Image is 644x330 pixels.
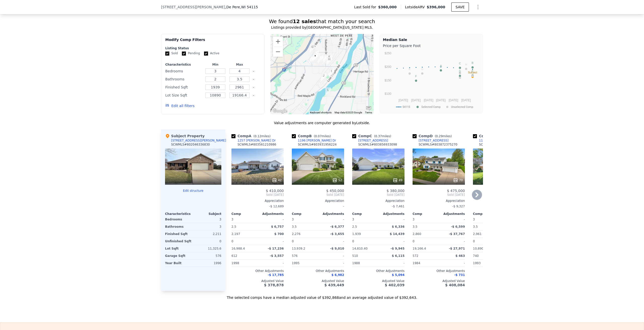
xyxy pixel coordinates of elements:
div: 0 [194,238,221,245]
div: - [440,238,465,245]
span: 3 [473,218,475,221]
span: 0 [352,240,354,243]
span: 2,276 [292,232,300,236]
div: 1053 Trailwood Dr [321,53,331,66]
div: SCWMLS # 804033498702 [479,143,518,147]
span: Lotside ARV [405,5,427,10]
div: - [259,238,284,245]
text: $250 [385,52,391,55]
div: - [379,238,405,245]
div: 2.5 [352,223,377,230]
div: Adjustments [318,212,344,216]
div: Other Adjustments [231,269,284,273]
span: Sold [DATE] [413,193,465,197]
div: - [379,216,405,223]
div: Adjusted Value [413,279,465,283]
svg: A chart. [383,49,480,112]
div: 1007 Countryside Dr [325,55,334,67]
button: Clear [253,78,255,80]
text: B [472,61,473,64]
span: ( miles) [312,134,333,138]
div: Finished Sqft [165,84,202,91]
div: Comp [473,212,499,216]
span: -$ 27,971 [449,247,465,250]
button: Zoom out [273,47,283,57]
div: Characteristics [165,212,193,216]
span: $ 380,000 [387,189,405,193]
a: 1257 [PERSON_NAME] Dr [231,138,276,143]
text: I [472,70,473,73]
div: Median Sale [383,37,480,42]
text: E [472,70,473,73]
div: Comp A [231,133,272,138]
div: 1222 S 9th St [308,42,317,55]
span: $ 463 [455,254,465,258]
div: Other Adjustments [352,269,405,273]
span: 2,961 [473,232,481,236]
img: Google [272,108,288,114]
span: 0.07 [315,134,322,138]
span: 3 [413,218,415,221]
div: SCWMLS # 803872375270 [419,143,457,147]
div: 3 [194,216,221,223]
div: Appreciation [292,199,344,203]
span: Sold [DATE] [231,193,284,197]
div: 49 [393,178,403,183]
span: $ 5,094 [392,273,405,277]
span: $ 408,084 [445,283,465,287]
span: -$ 12,689 [269,205,284,208]
div: Unfinished Sqft [165,238,192,245]
div: - [319,260,344,267]
div: Comp B [292,133,333,138]
div: Garage Sqft [165,252,192,259]
div: Adjustments [258,212,284,216]
span: 612 [231,254,237,258]
span: -$ 9,010 [330,247,344,250]
div: - [319,216,344,223]
div: Adjusted Value [231,279,284,283]
div: Bathrooms [165,223,192,230]
button: Clear [253,70,255,72]
div: Subject Property [165,133,205,138]
span: 10,890 [473,247,484,250]
div: 3.5 [292,223,317,230]
strong: 12 sales [293,18,316,24]
text: C [459,62,461,65]
div: Price per Square Foot [383,42,480,49]
text: [DATE] [411,99,421,102]
div: Appreciation [473,199,525,203]
text: [DATE] [398,99,408,102]
div: 212 Cornellius Martin Ct [323,85,333,98]
span: $ 6,757 [271,225,284,228]
span: 0 [473,240,475,243]
span: $ 450,000 [326,189,344,193]
div: Value adjustments are computer generated by Lotside . [161,120,483,125]
div: - [440,260,465,267]
span: -$ 731 [454,273,465,277]
input: Sold [165,52,169,56]
div: 2044 E Vista Cir [319,71,328,84]
div: 2.5 [231,223,257,230]
span: $ 410,000 [266,189,284,193]
div: Year Built [165,260,192,267]
a: Open this area in Google Maps (opens a new window) [272,108,288,114]
text: L [459,67,461,70]
text: 54115 [403,105,410,109]
text: A [440,64,442,67]
div: Listings provided by [GEOGRAPHIC_DATA][US_STATE] MLS . [161,25,483,30]
button: Clear [253,95,255,97]
span: 0.37 [375,134,382,138]
div: Adjusted Value [292,279,344,283]
span: 2,860 [413,232,421,236]
div: [STREET_ADDRESS] [419,138,449,143]
div: - [259,216,284,223]
span: -$ 9,945 [391,247,405,250]
div: We found that match your search [161,18,483,25]
span: [STREET_ADDRESS][PERSON_NAME] [161,5,225,10]
div: 52 [332,178,342,183]
div: 1984 [413,260,438,267]
div: 1257 Drews Dr [307,53,317,66]
div: Bathrooms [165,76,202,83]
span: 3 [352,218,354,221]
